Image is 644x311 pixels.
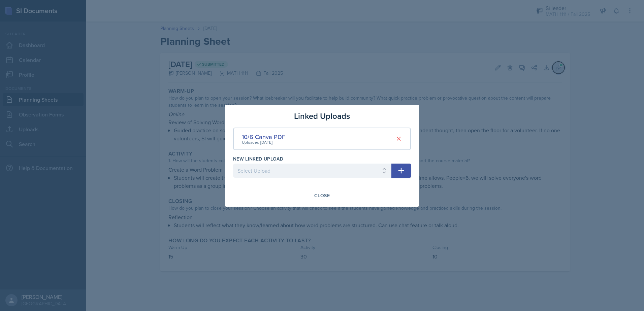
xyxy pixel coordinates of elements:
div: 10/6 Canva PDF [242,132,285,141]
button: Close [310,190,334,201]
div: Uploaded [DATE] [242,139,285,145]
h3: Linked Uploads [294,110,350,122]
label: New Linked Upload [233,155,283,162]
div: Close [314,193,330,198]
